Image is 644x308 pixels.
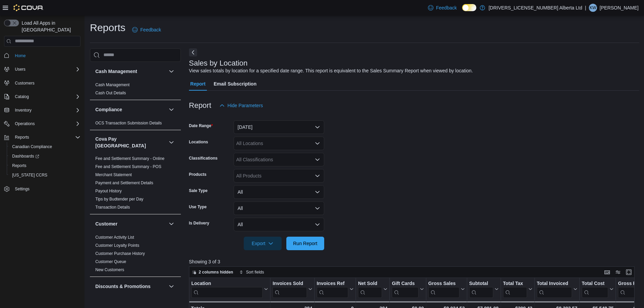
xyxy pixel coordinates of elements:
button: Location [191,280,268,298]
span: Load All Apps in [GEOGRAPHIC_DATA] [19,20,80,33]
span: Customer Queue [95,259,126,264]
img: Cova [14,4,44,11]
span: Run Report [293,240,317,247]
span: Feedback [140,26,161,33]
div: Location [191,280,263,298]
label: Locations [189,139,208,145]
button: Customer [167,220,175,228]
span: Dashboards [9,152,80,160]
div: Cova Pay [GEOGRAPHIC_DATA] [90,155,181,214]
span: Canadian Compliance [12,144,52,149]
a: Tips by Budtender per Day [95,197,143,202]
span: 2 columns hidden [199,269,233,275]
label: Is Delivery [189,220,209,226]
h3: Discounts & Promotions [95,283,150,290]
span: Reports [12,133,80,141]
div: Total Cost [582,280,608,287]
span: Reports [12,163,26,168]
button: Gross Sales [428,280,465,298]
button: All [234,218,324,231]
label: Classifications [189,156,218,161]
span: Transaction Details [95,205,130,210]
div: Gift Cards [392,280,419,287]
span: Dashboards [12,153,39,159]
span: Catalog [12,93,80,101]
div: Gross Sales [428,280,459,287]
span: Cash Management [95,82,129,88]
button: Next [189,48,197,56]
span: Report [190,77,206,91]
span: Users [12,65,80,73]
h3: Cova Pay [GEOGRAPHIC_DATA] [95,136,166,149]
div: Location [191,280,263,287]
a: Feedback [425,1,459,15]
span: Home [12,51,80,60]
button: Operations [12,120,38,128]
a: Payout History [95,189,122,193]
span: Cash Out Details [95,90,126,96]
button: Net Sold [358,280,387,298]
div: Invoices Ref [316,280,348,298]
button: Compliance [167,105,175,114]
button: Reports [1,133,83,142]
div: Compliance [90,119,181,130]
a: Dashboards [9,152,42,160]
label: Date Range [189,123,213,128]
button: [DATE] [234,120,324,134]
button: All [234,202,324,215]
span: Settings [12,185,80,193]
button: Sort fields [237,268,267,276]
span: Inventory [15,108,31,113]
span: Customers [12,79,80,87]
button: Users [1,65,83,74]
button: Home [1,51,83,61]
button: Canadian Compliance [7,142,83,151]
span: Fee and Settlement Summary - Online [95,156,165,161]
a: Reports [9,162,29,170]
label: Sale Type [189,188,208,193]
button: Total Invoiced [537,280,577,298]
button: Compliance [95,106,166,113]
div: Gross Sales [428,280,459,298]
span: Canadian Compliance [9,143,80,151]
span: Fee and Settlement Summary - POS [95,164,161,169]
span: New Customers [95,267,124,273]
div: Total Tax [503,280,527,298]
span: Users [15,67,25,72]
p: [DRIVERS_LICENSE_NUMBER] Alberta Ltd [488,4,582,12]
a: Cash Management [95,82,129,87]
a: Canadian Compliance [9,143,55,151]
button: Display options [614,268,622,276]
a: Home [12,52,28,60]
a: Feedback [129,23,164,37]
h3: Report [189,101,211,110]
span: [US_STATE] CCRS [12,172,47,178]
h3: Sales by Location [189,59,248,67]
button: Discounts & Promotions [167,282,175,290]
button: Catalog [12,93,31,101]
button: Export [244,237,282,250]
div: Total Invoiced [537,280,572,287]
h1: Reports [90,21,125,34]
span: Customers [15,80,34,86]
span: Catalog [15,94,29,99]
span: Tips by Budtender per Day [95,196,143,202]
a: Customer Purchase History [95,251,145,256]
button: Subtotal [469,280,499,298]
a: New Customers [95,267,124,272]
button: Operations [1,119,83,128]
span: Hide Parameters [228,102,263,109]
h3: Customer [95,220,117,227]
div: Total Tax [503,280,527,287]
button: Open list of options [315,173,320,179]
div: View sales totals by location for a specified date range. This report is equivalent to the Sales ... [189,67,473,74]
button: Reports [7,161,83,170]
a: Payment and Settlement Details [95,181,153,185]
button: Catalog [1,92,83,101]
button: Inventory [12,106,34,114]
span: Merchant Statement [95,172,132,177]
p: [PERSON_NAME] [600,4,639,12]
button: Customer [95,220,166,227]
div: Subtotal [469,280,493,298]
